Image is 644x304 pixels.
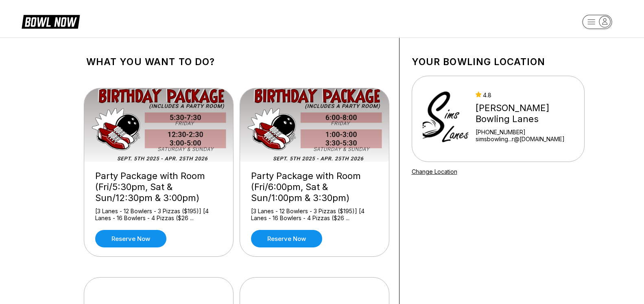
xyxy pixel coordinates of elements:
[240,88,390,162] img: Party Package with Room (Fri/6:00pm, Sat & Sun/1:00pm & 3:30pm)
[95,171,222,203] div: Party Package with Room (Fri/5:30pm, Sat & Sun/12:30pm & 3:00pm)
[412,56,585,68] h1: Your bowling location
[251,208,378,222] div: [3 Lanes - 12 Bowlers - 3 Pizzas ($195)] [4 Lanes - 16 Bowlers - 4 Pizzas ($26 ...
[95,230,166,247] a: Reserve now
[84,88,234,162] img: Party Package with Room (Fri/5:30pm, Sat & Sun/12:30pm & 3:00pm)
[412,168,457,175] a: Change Location
[476,103,580,125] div: [PERSON_NAME] Bowling Lanes
[251,230,322,247] a: Reserve now
[423,88,469,149] img: Sims Bowling Lanes
[95,208,222,222] div: [3 Lanes - 12 Bowlers - 3 Pizzas ($195)] [4 Lanes - 16 Bowlers - 4 Pizzas ($26 ...
[476,92,580,98] div: 4.8
[476,129,580,136] div: [PHONE_NUMBER]
[476,136,580,142] a: simsbowling...r@[DOMAIN_NAME]
[86,56,387,68] h1: What you want to do?
[251,171,378,203] div: Party Package with Room (Fri/6:00pm, Sat & Sun/1:00pm & 3:30pm)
